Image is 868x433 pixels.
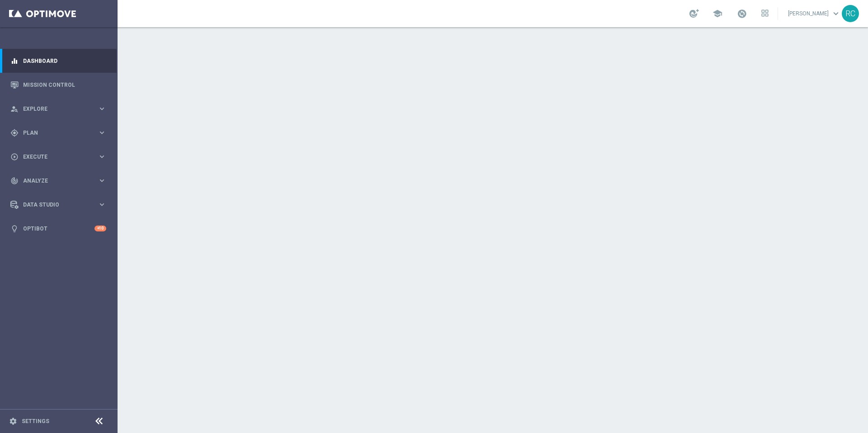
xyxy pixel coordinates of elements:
i: keyboard_arrow_right [98,176,106,185]
div: Plan [10,129,98,137]
div: +10 [94,226,106,231]
a: Mission Control [23,73,106,97]
i: keyboard_arrow_right [98,128,106,137]
button: track_changes Analyze keyboard_arrow_right [10,177,107,184]
div: Optibot [10,216,106,240]
button: play_circle_outline Execute keyboard_arrow_right [10,153,107,160]
span: Explore [23,106,98,112]
span: school [712,9,722,19]
div: Explore [10,105,98,113]
i: lightbulb [10,225,19,233]
a: Settings [22,419,49,424]
a: Dashboard [23,49,106,73]
div: Execute [10,153,98,161]
i: settings [9,417,17,425]
a: [PERSON_NAME]keyboard_arrow_down [787,7,842,20]
span: Execute [23,154,98,160]
button: gps_fixed Plan keyboard_arrow_right [10,129,107,136]
i: play_circle_outline [10,153,19,161]
div: Dashboard [10,49,106,73]
button: Mission Control [10,81,107,89]
div: Data Studio [10,201,98,209]
i: track_changes [10,177,19,185]
i: keyboard_arrow_right [98,152,106,161]
button: lightbulb Optibot +10 [10,225,107,232]
span: Data Studio [23,202,98,207]
i: person_search [10,105,19,113]
button: person_search Explore keyboard_arrow_right [10,105,107,113]
i: equalizer [10,57,19,65]
span: Plan [23,130,98,136]
a: Optibot [23,216,94,240]
span: Analyze [23,178,98,184]
span: keyboard_arrow_down [831,9,841,19]
div: RC [842,5,859,22]
button: Data Studio keyboard_arrow_right [10,201,107,208]
div: Analyze [10,177,98,185]
i: keyboard_arrow_right [98,200,106,209]
i: gps_fixed [10,129,19,137]
div: Mission Control [10,73,106,97]
i: keyboard_arrow_right [98,104,106,113]
button: equalizer Dashboard [10,57,107,65]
